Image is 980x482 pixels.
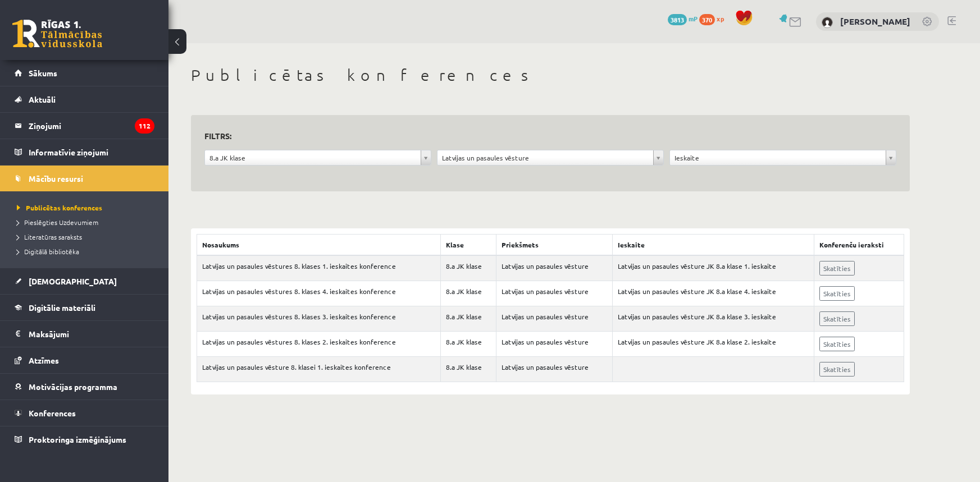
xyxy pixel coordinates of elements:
a: Ziņojumi112 [15,113,154,139]
span: Mācību resursi [29,173,83,183]
span: Pieslēgties Uzdevumiem [17,218,98,227]
a: Maksājumi [15,321,154,347]
span: xp [717,14,724,23]
td: 8.a JK klase [440,281,496,306]
a: Aktuāli [15,86,154,112]
span: 8.a JK klase [209,150,416,165]
img: Kārlis Bergs [822,17,833,28]
span: Atzīmes [29,355,59,365]
a: Atzīmes [15,347,154,373]
a: Skatīties [819,362,855,377]
a: 370 xp [699,14,730,23]
td: 8.a JK klase [440,357,496,382]
a: Mācību resursi [15,166,154,191]
span: Digitālā bibliotēka [17,247,79,256]
a: [DEMOGRAPHIC_DATA] [15,268,154,294]
span: Digitālie materiāli [29,302,95,313]
a: Latvijas un pasaules vēsture [437,150,663,165]
th: Klase [440,235,496,256]
a: Publicētas konferences [17,203,157,213]
legend: Informatīvie ziņojumi [29,139,154,165]
td: Latvijas un pasaules vēsture JK 8.a klase 4. ieskaite [613,281,814,306]
a: Rīgas 1. Tālmācības vidusskola [12,20,102,48]
td: Latvijas un pasaules vēsture JK 8.a klase 2. ieskaite [613,332,814,357]
span: Publicētas konferences [17,203,102,212]
span: Ieskaite [674,150,881,165]
th: Nosaukums [197,235,441,256]
a: Konferences [15,400,154,426]
span: Aktuāli [29,94,56,104]
span: Proktoringa izmēģinājums [29,434,126,444]
td: Latvijas un pasaules vēsture JK 8.a klase 3. ieskaite [613,306,814,332]
td: 8.a JK klase [440,332,496,357]
a: Literatūras saraksts [17,232,157,242]
a: Proktoringa izmēģinājums [15,426,154,452]
td: Latvijas un pasaules vēsture [496,332,612,357]
td: Latvijas un pasaules vēsture 8. klasei 1. ieskaites konference [197,357,441,382]
td: Latvijas un pasaules vēsture [496,357,612,382]
a: 3813 mP [668,14,698,23]
span: Konferences [29,408,76,418]
a: Skatīties [819,261,855,276]
th: Konferenču ieraksti [814,235,904,256]
a: Pieslēgties Uzdevumiem [17,217,157,227]
span: 3813 [668,14,687,25]
td: 8.a JK klase [440,255,496,281]
legend: Maksājumi [29,321,154,347]
a: 8.a JK klase [205,150,431,165]
th: Ieskaite [613,235,814,256]
legend: Ziņojumi [29,113,154,139]
th: Priekšmets [496,235,612,256]
td: Latvijas un pasaules vēstures 8. klases 4. ieskaites konference [197,281,441,306]
a: Ieskaite [670,150,896,165]
td: 8.a JK klase [440,306,496,332]
a: [PERSON_NAME] [840,16,910,27]
span: [DEMOGRAPHIC_DATA] [29,276,117,286]
span: 370 [699,14,715,25]
h1: Publicētas konferences [191,66,910,85]
span: mP [689,14,698,23]
a: Informatīvie ziņojumi [15,139,154,165]
td: Latvijas un pasaules vēstures 8. klases 1. ieskaites konference [197,255,441,281]
a: Sākums [15,60,154,86]
td: Latvijas un pasaules vēsture JK 8.a klase 1. ieskaite [613,255,814,281]
a: Skatīties [819,311,855,326]
td: Latvijas un pasaules vēstures 8. klases 2. ieskaites konference [197,332,441,357]
a: Skatīties [819,286,855,301]
span: Literatūras saraksts [17,232,82,241]
td: Latvijas un pasaules vēsture [496,281,612,306]
span: Motivācijas programma [29,382,117,392]
a: Skatīties [819,337,855,351]
a: Motivācijas programma [15,374,154,400]
td: Latvijas un pasaules vēsture [496,306,612,332]
td: Latvijas un pasaules vēsture [496,255,612,281]
td: Latvijas un pasaules vēstures 8. klases 3. ieskaites konference [197,306,441,332]
a: Digitālie materiāli [15,295,154,320]
i: 112 [135,118,154,134]
span: Latvijas un pasaules vēsture [442,150,649,165]
h3: Filtrs: [204,128,883,144]
a: Digitālā bibliotēka [17,246,157,256]
span: Sākums [29,68,57,78]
